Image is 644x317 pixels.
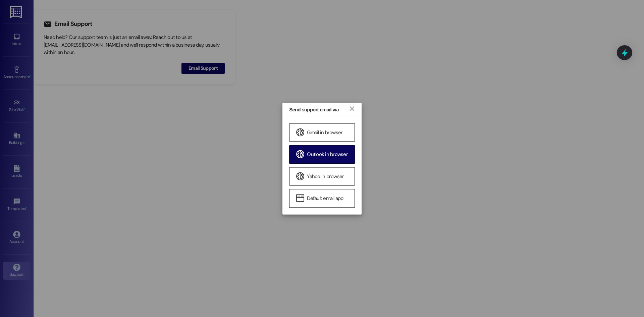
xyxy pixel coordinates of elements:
span: Default email app [307,195,343,202]
a: Outlook in browser [289,145,355,164]
div: Send support email via [289,106,342,113]
a: Gmail in browser [289,123,355,142]
span: Outlook in browser [307,151,348,158]
span: Yahoo in browser [307,173,344,180]
a: Yahoo in browser [289,167,355,186]
a: × [348,105,355,112]
span: Gmail in browser [307,129,342,136]
a: Default email app [289,189,355,208]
